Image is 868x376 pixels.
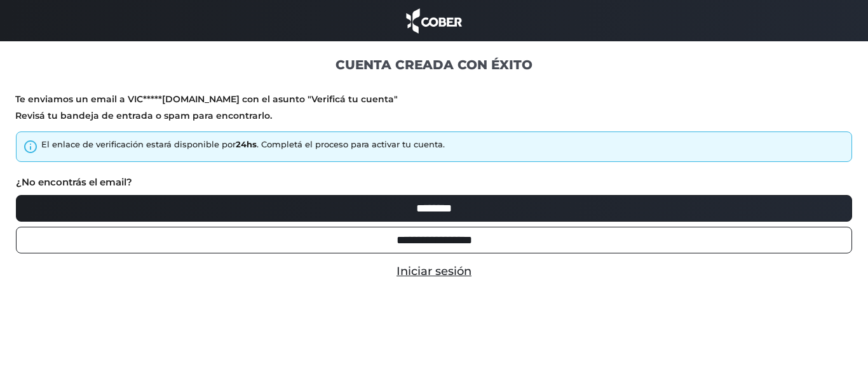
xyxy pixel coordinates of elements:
[15,110,853,122] p: Revisá tu bandeja de entrada o spam para encontrarlo.
[403,6,465,35] img: cober_marca.png
[15,93,853,105] p: Te enviamos un email a VIC*****[DOMAIN_NAME] con el asunto "Verificá tu cuenta"
[41,138,445,151] div: El enlace de verificación estará disponible por . Completá el proceso para activar tu cuenta.
[397,264,471,278] a: Iniciar sesión
[236,139,257,149] strong: 24hs
[16,175,132,190] label: ¿No encontrás el email?
[15,57,853,73] h1: CUENTA CREADA CON ÉXITO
